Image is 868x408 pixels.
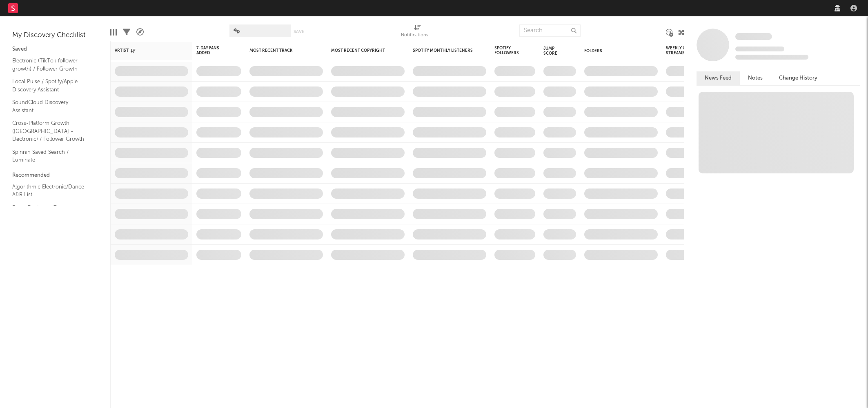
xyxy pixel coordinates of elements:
[294,29,304,34] button: Save
[666,46,694,55] span: Weekly US Streams
[12,182,90,199] a: Algorithmic Electronic/Dance A&R List
[413,48,474,53] div: Spotify Monthly Listeners
[115,48,176,53] div: Artist
[735,33,772,40] span: Some Artist
[12,119,90,144] a: Cross-Platform Growth ([GEOGRAPHIC_DATA] - Electronic) / Follower Growth
[12,171,98,180] div: Recommended
[584,49,645,53] div: Folders
[735,33,772,41] a: Some Artist
[735,55,808,60] span: 0 fans last week
[12,44,98,54] div: Saved
[249,48,311,53] div: Most Recent Track
[771,71,826,85] button: Change History
[494,46,523,55] div: Spotify Followers
[740,71,771,85] button: Notes
[12,148,90,164] a: Spinnin Saved Search / Luminate
[12,31,98,40] div: My Discovery Checklist
[12,56,90,73] a: Electronic (TikTok follower growth) / Follower Growth
[401,31,434,40] div: Notifications (Artist)
[196,46,229,55] span: 7-Day Fans Added
[543,46,564,56] div: Jump Score
[12,77,90,94] a: Local Pulse / Spotify/Apple Discovery Assistant
[697,71,740,85] button: News Feed
[110,20,117,44] div: Edit Columns
[401,20,434,44] div: Notifications (Artist)
[12,203,90,212] a: Fresh Electronic/Dance
[136,20,144,44] div: A&R Pipeline
[331,48,392,53] div: Most Recent Copyright
[123,20,130,44] div: Filters
[12,98,90,115] a: SoundCloud Discovery Assistant
[519,24,581,37] input: Search...
[735,47,784,51] span: Tracking Since: [DATE]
